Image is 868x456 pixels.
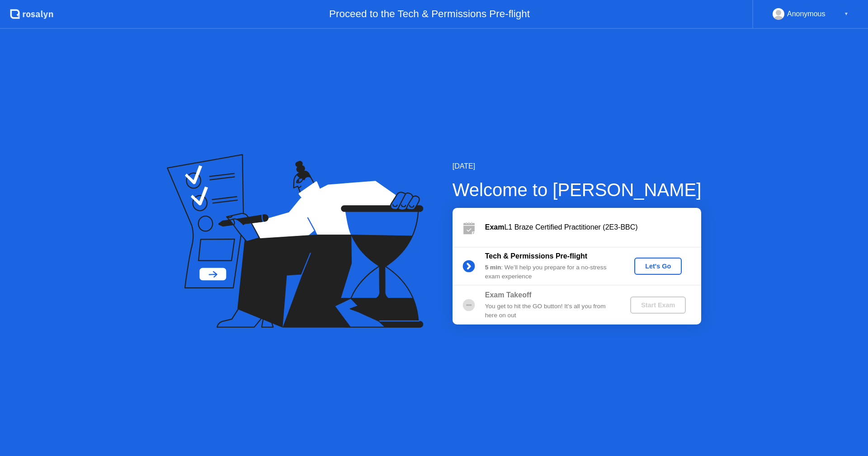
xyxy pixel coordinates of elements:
div: Anonymous [787,8,826,20]
div: Let's Go [638,263,678,270]
div: Start Exam [634,301,682,309]
b: 5 min [485,264,501,271]
div: ▼ [844,8,849,20]
div: You get to hit the GO button! It’s all you from here on out [485,302,615,320]
div: [DATE] [453,161,702,172]
button: Start Exam [630,296,686,314]
b: Exam [485,223,505,231]
div: Welcome to [PERSON_NAME] [453,176,702,203]
div: : We’ll help you prepare for a no-stress exam experience [485,263,615,282]
button: Let's Go [634,258,682,275]
b: Tech & Permissions Pre-flight [485,252,587,260]
div: L1 Braze Certified Practitioner (2E3-BBC) [485,222,701,233]
b: Exam Takeoff [485,291,532,299]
